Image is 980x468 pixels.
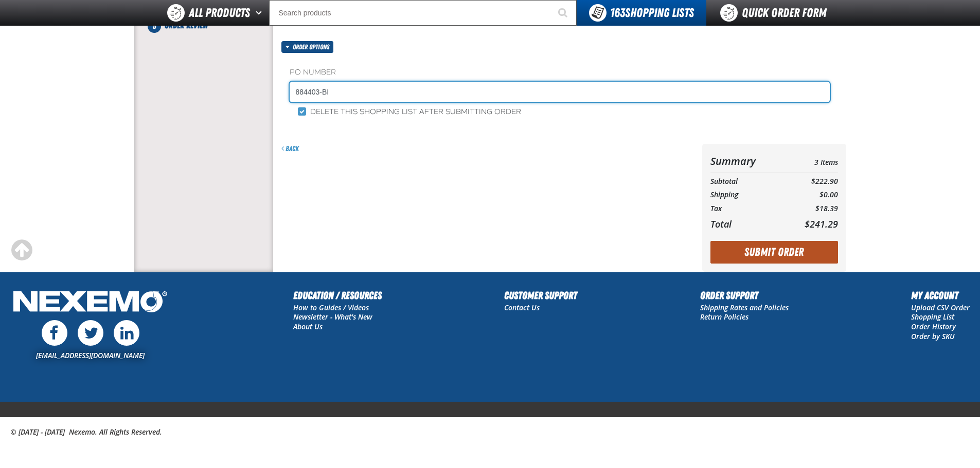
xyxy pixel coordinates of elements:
th: Tax [710,202,784,216]
span: Order Review [165,21,208,30]
a: About Us [293,322,323,331]
a: Contact Us [504,303,540,312]
div: Scroll to the top [10,239,33,261]
button: Submit Order [710,241,838,264]
td: $222.90 [783,175,838,189]
th: Subtotal [710,175,784,189]
th: Summary [710,152,784,170]
span: $241.29 [805,218,838,230]
a: Back [281,144,299,153]
a: Return Policies [700,312,749,322]
input: Delete this shopping list after submitting order [298,107,306,116]
span: All Products [189,4,250,22]
li: Order Review. Step 5 of 5. Not Completed [154,20,273,32]
td: 3 Items [783,152,838,170]
a: Order by SKU [911,331,955,341]
h2: Order Support [700,288,789,303]
label: Delete this shopping list after submitting order [298,107,521,117]
img: Nexemo Logo [10,288,170,318]
strong: 163 [610,6,625,20]
span: Shopping Lists [610,6,694,20]
h2: Customer Support [504,288,577,303]
td: $0.00 [783,188,838,202]
h2: Education / Resources [293,288,382,303]
a: [EMAIL_ADDRESS][DOMAIN_NAME] [36,350,145,360]
label: PO Number [290,68,830,78]
td: $18.39 [783,202,838,216]
a: Newsletter - What's New [293,312,372,322]
h2: My Account [911,288,970,303]
a: How to Guides / Videos [293,303,369,312]
a: Order History [911,322,956,331]
span: Order options [293,41,333,53]
a: Upload CSV Order [911,303,970,312]
th: Total [710,216,784,232]
button: Order options [281,41,334,53]
a: Shipping Rates and Policies [700,303,789,312]
span: 5 [148,20,161,33]
th: Shipping [710,188,784,202]
a: Shopping List [911,312,954,322]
